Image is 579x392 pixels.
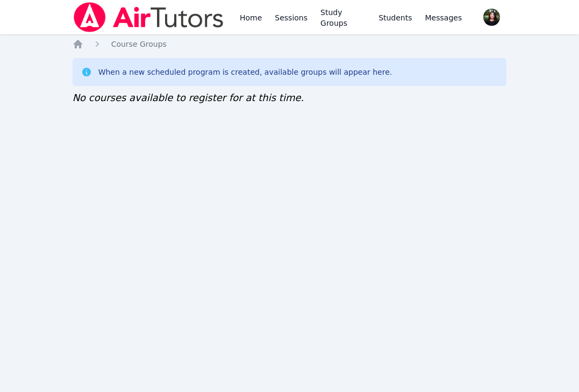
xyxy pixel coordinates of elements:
[73,92,304,103] span: No courses available to register for at this time.
[73,39,507,49] nav: Breadcrumb
[425,12,462,23] span: Messages
[98,67,392,77] div: When a new scheduled program is created, available groups will appear here.
[73,2,225,32] img: Air Tutors
[111,39,167,49] a: Course Groups
[111,40,167,48] span: Course Groups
